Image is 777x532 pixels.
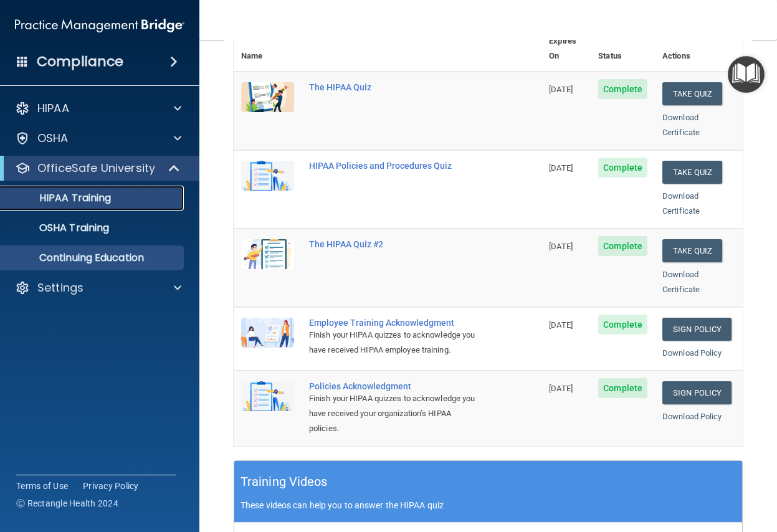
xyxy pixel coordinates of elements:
[598,158,647,178] span: Complete
[662,318,732,341] a: Sign Policy
[662,381,732,404] a: Sign Policy
[309,381,479,391] div: Policies Acknowledgment
[598,236,647,256] span: Complete
[598,315,647,335] span: Complete
[15,101,181,116] a: HIPAA
[309,318,479,328] div: Employee Training Acknowledgment
[309,239,479,249] div: The HIPAA Quiz #2
[8,252,178,264] p: Continuing Education
[549,163,573,173] span: [DATE]
[15,13,184,38] img: PMB logo
[15,161,181,176] a: OfficeSafe University
[549,384,573,393] span: [DATE]
[16,480,68,492] a: Terms of Use
[15,280,181,295] a: Settings
[662,270,700,294] a: Download Certificate
[662,113,700,137] a: Download Certificate
[16,497,118,510] span: Ⓒ Rectangle Health 2024
[241,471,328,493] h5: Training Videos
[549,242,573,251] span: [DATE]
[598,79,647,99] span: Complete
[37,161,155,176] p: OfficeSafe University
[541,26,591,72] th: Expires On
[662,191,700,216] a: Download Certificate
[8,192,111,204] p: HIPAA Training
[662,348,722,358] a: Download Policy
[655,26,743,72] th: Actions
[662,412,722,421] a: Download Policy
[15,131,181,146] a: OSHA
[549,320,573,330] span: [DATE]
[309,161,479,171] div: HIPAA Policies and Procedures Quiz
[37,101,69,116] p: HIPAA
[234,26,302,72] th: Name
[241,500,736,510] p: These videos can help you to answer the HIPAA quiz
[309,391,479,436] div: Finish your HIPAA quizzes to acknowledge you have received your organization’s HIPAA policies.
[591,26,655,72] th: Status
[662,82,722,105] button: Take Quiz
[549,85,573,94] span: [DATE]
[8,222,109,234] p: OSHA Training
[728,56,765,93] button: Open Resource Center
[83,480,139,492] a: Privacy Policy
[598,378,647,398] span: Complete
[37,280,83,295] p: Settings
[309,328,479,358] div: Finish your HIPAA quizzes to acknowledge you have received HIPAA employee training.
[662,161,722,184] button: Take Quiz
[37,131,69,146] p: OSHA
[37,53,123,70] h4: Compliance
[662,239,722,262] button: Take Quiz
[309,82,479,92] div: The HIPAA Quiz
